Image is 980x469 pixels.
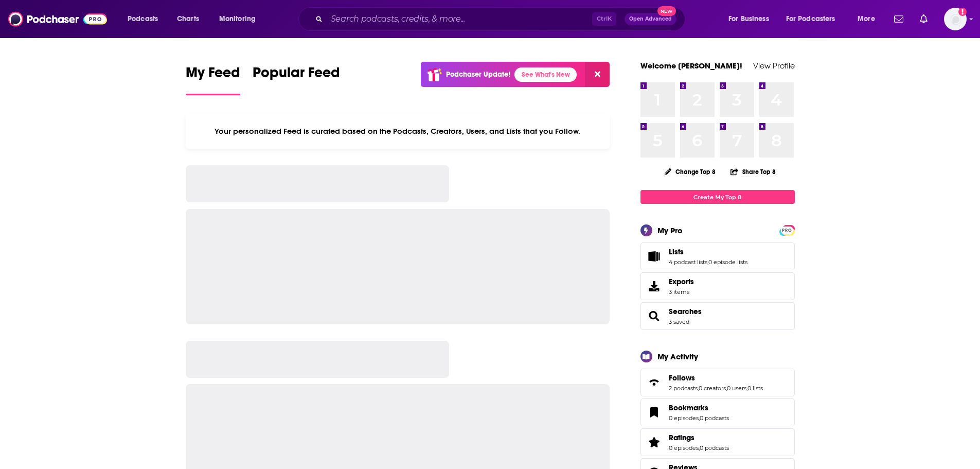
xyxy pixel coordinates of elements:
div: My Pro [657,225,683,235]
span: Ratings [669,433,694,442]
span: For Business [728,12,769,26]
button: Share Top 8 [730,162,776,182]
button: open menu [721,11,782,27]
svg: Add a profile image [958,8,967,16]
a: 2 podcasts [669,385,698,392]
button: open menu [779,11,850,27]
a: Popular Feed [253,64,340,95]
span: Open Advanced [629,16,672,22]
span: 3 items [669,288,694,296]
a: 3 saved [669,318,689,325]
span: , [698,385,699,392]
img: User Profile [944,8,967,30]
span: Monitoring [219,12,256,26]
span: Lists [640,242,795,270]
a: 0 episodes [669,444,699,451]
span: , [699,444,700,451]
a: Ratings [669,433,729,442]
a: Show notifications dropdown [916,10,932,28]
div: My Activity [657,352,698,361]
a: 0 podcasts [700,414,729,422]
a: View Profile [753,61,795,71]
span: My Feed [186,64,240,88]
span: Searches [640,302,795,330]
p: Podchaser Update! [446,70,510,79]
span: , [726,385,727,392]
a: 4 podcast lists [669,258,707,266]
a: 0 episodes [669,414,699,422]
img: Podchaser - Follow, Share and Rate Podcasts [8,9,107,29]
input: Search podcasts, credits, & more... [327,11,592,27]
span: Ctrl K [592,12,616,26]
a: 0 lists [747,385,763,392]
button: Show profile menu [944,8,967,30]
span: PRO [781,227,793,234]
span: Popular Feed [253,64,340,88]
button: Open AdvancedNew [625,13,676,25]
a: 0 users [727,385,746,392]
a: Lists [669,247,747,256]
a: Exports [640,272,795,300]
span: Follows [669,373,695,383]
span: , [707,258,708,266]
a: My Feed [186,64,240,95]
a: Follows [669,373,763,383]
span: Bookmarks [640,398,795,426]
div: Search podcasts, credits, & more... [308,7,695,31]
span: Exports [669,277,694,286]
span: , [746,385,747,392]
a: Searches [669,307,702,316]
span: Charts [177,12,199,26]
span: More [858,12,875,26]
span: , [699,414,700,422]
a: Lists [644,249,665,264]
a: 0 episode lists [708,258,747,266]
a: 0 podcasts [700,444,729,451]
span: Logged in as ei1745 [944,8,967,30]
button: open menu [850,11,888,27]
a: Charts [170,11,205,27]
a: 0 creators [699,385,726,392]
a: Show notifications dropdown [890,10,907,28]
button: open menu [120,11,171,27]
a: Follows [644,375,665,390]
div: Your personalized Feed is curated based on the Podcasts, Creators, Users, and Lists that you Follow. [186,114,610,149]
span: For Podcasters [786,12,835,26]
button: Change Top 8 [658,165,722,178]
span: Podcasts [128,12,158,26]
span: New [657,6,676,16]
a: Ratings [644,435,665,449]
a: Bookmarks [644,405,665,420]
span: Lists [669,247,684,256]
a: Bookmarks [669,403,729,412]
button: open menu [212,11,269,27]
span: Bookmarks [669,403,708,412]
a: See What's New [514,67,577,82]
span: Ratings [640,428,795,456]
a: Create My Top 8 [640,190,795,204]
a: Welcome [PERSON_NAME]! [640,61,742,71]
a: PRO [781,226,793,234]
span: Exports [644,279,665,293]
span: Follows [640,369,795,396]
a: Searches [644,309,665,323]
